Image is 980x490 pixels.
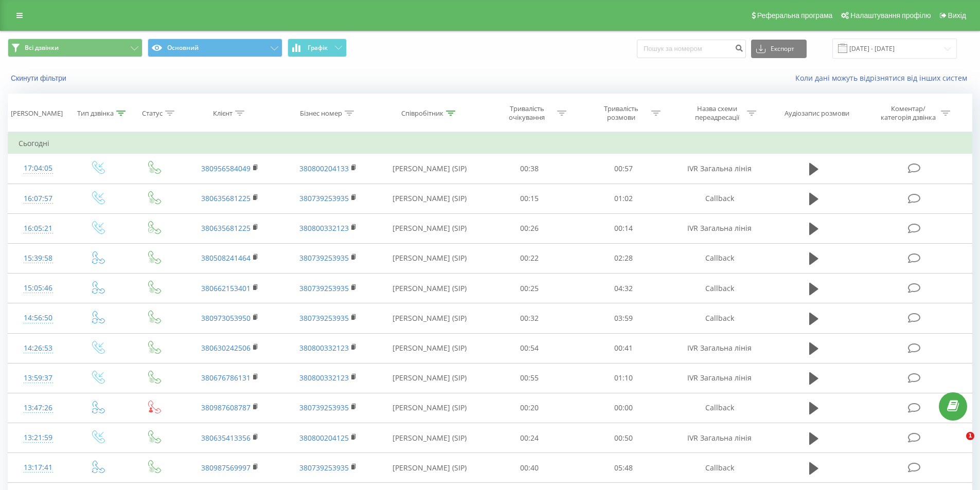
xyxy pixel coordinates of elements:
[201,313,251,323] a: 380973053950
[201,164,251,173] a: 380956584049
[670,274,768,303] td: Callback
[670,453,768,483] td: Callback
[945,432,970,457] iframe: Intercom live chat
[670,333,768,363] td: IVR Загальна лінія
[483,393,577,423] td: 00:20
[670,363,768,393] td: IVR Загальна лінія
[25,44,59,52] span: Всі дзвінки
[500,104,555,122] div: Тривалість очікування
[19,398,58,418] div: 13:47:26
[299,253,349,263] a: 380739253935
[8,39,142,57] button: Всі дзвінки
[483,453,577,483] td: 00:40
[288,39,347,57] button: Графік
[483,303,577,333] td: 00:32
[670,393,768,423] td: Callback
[850,11,931,20] span: Налаштування профілю
[670,303,768,333] td: Callback
[377,453,483,483] td: [PERSON_NAME] (SIP)
[299,343,349,353] a: 380800332123
[8,74,72,83] button: Скинути фільтри
[377,274,483,303] td: [PERSON_NAME] (SIP)
[19,189,58,209] div: 16:07:57
[19,219,58,239] div: 16:05:21
[19,248,58,268] div: 15:39:58
[757,11,833,20] span: Реферальна програма
[637,40,746,58] input: Пошук за номером
[77,109,114,118] div: Тип дзвінка
[577,274,671,303] td: 04:32
[148,39,282,57] button: Основний
[795,73,972,83] a: Коли дані можуть відрізнятися вiд інших систем
[299,283,349,293] a: 380739253935
[670,423,768,453] td: IVR Загальна лінія
[577,333,671,363] td: 00:41
[201,193,251,203] a: 380635681225
[299,403,349,412] a: 380739253935
[594,104,649,122] div: Тривалість розмови
[483,184,577,213] td: 00:15
[377,154,483,184] td: [PERSON_NAME] (SIP)
[483,333,577,363] td: 00:54
[948,11,966,20] span: Вихід
[577,423,671,453] td: 00:50
[201,343,251,353] a: 380630242506
[670,213,768,243] td: IVR Загальна лінія
[201,463,251,473] a: 380987569997
[19,368,58,388] div: 13:59:37
[299,313,349,323] a: 380739253935
[377,333,483,363] td: [PERSON_NAME] (SIP)
[966,432,974,440] span: 1
[377,213,483,243] td: [PERSON_NAME] (SIP)
[19,428,58,448] div: 13:21:59
[201,253,251,263] a: 380508241464
[377,243,483,273] td: [PERSON_NAME] (SIP)
[377,423,483,453] td: [PERSON_NAME] (SIP)
[213,109,233,118] div: Клієнт
[751,40,807,58] button: Експорт
[878,104,938,122] div: Коментар/категорія дзвінка
[577,393,671,423] td: 00:00
[785,109,849,118] div: Аудіозапис розмови
[577,303,671,333] td: 03:59
[577,453,671,483] td: 05:48
[670,154,768,184] td: IVR Загальна лінія
[308,44,328,51] span: Графік
[377,393,483,423] td: [PERSON_NAME] (SIP)
[299,223,349,233] a: 380800332123
[577,154,671,184] td: 00:57
[142,109,163,118] div: Статус
[377,303,483,333] td: [PERSON_NAME] (SIP)
[483,274,577,303] td: 00:25
[483,423,577,453] td: 00:24
[201,403,251,412] a: 380987608787
[670,184,768,213] td: Callback
[19,158,58,178] div: 17:04:05
[11,109,63,118] div: [PERSON_NAME]
[19,338,58,358] div: 14:26:53
[377,363,483,393] td: [PERSON_NAME] (SIP)
[299,433,349,443] a: 380800204125
[577,243,671,273] td: 02:28
[401,109,443,118] div: Співробітник
[201,373,251,383] a: 380676786131
[689,104,744,122] div: Назва схеми переадресації
[483,154,577,184] td: 00:38
[19,278,58,298] div: 15:05:46
[19,458,58,478] div: 13:17:41
[299,164,349,173] a: 380800204133
[201,223,251,233] a: 380635681225
[577,184,671,213] td: 01:02
[300,109,342,118] div: Бізнес номер
[483,363,577,393] td: 00:55
[201,283,251,293] a: 380662153401
[201,433,251,443] a: 380635413356
[670,243,768,273] td: Callback
[299,373,349,383] a: 380800332123
[377,184,483,213] td: [PERSON_NAME] (SIP)
[577,363,671,393] td: 01:10
[577,213,671,243] td: 00:14
[299,193,349,203] a: 380739253935
[299,463,349,473] a: 380739253935
[483,243,577,273] td: 00:22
